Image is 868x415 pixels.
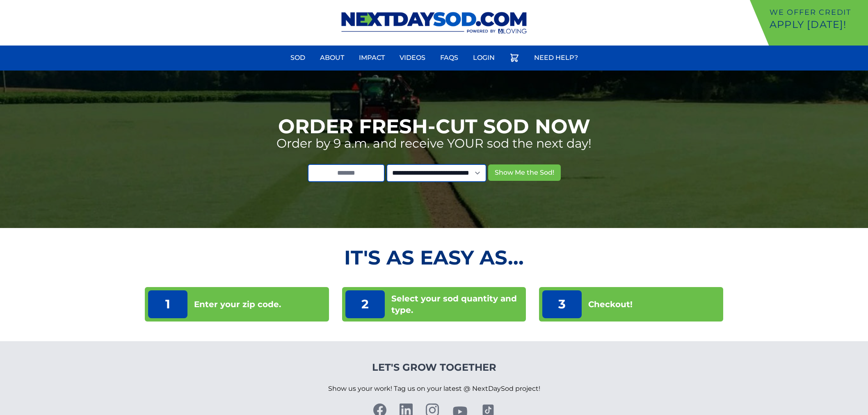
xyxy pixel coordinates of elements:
[488,164,561,181] button: Show Me the Sod!
[588,299,633,310] p: Checkout!
[148,290,187,318] p: 1
[328,361,540,374] h4: Let's Grow Together
[770,18,865,31] p: Apply [DATE]!
[286,48,310,68] a: Sod
[145,248,724,267] h2: It's as Easy As...
[276,136,592,151] p: Order by 9 a.m. and receive YOUR sod the next day!
[542,290,582,318] p: 3
[435,48,463,68] a: FAQs
[391,293,523,316] p: Select your sod quantity and type.
[529,48,583,68] a: Need Help?
[468,48,500,68] a: Login
[194,299,281,310] p: Enter your zip code.
[328,374,540,404] p: Show us your work! Tag us on your latest @ NextDaySod project!
[278,116,590,136] h1: Order Fresh-Cut Sod Now
[315,48,349,68] a: About
[354,48,390,68] a: Impact
[770,7,865,18] p: We offer Credit
[395,48,430,68] a: Videos
[345,290,385,318] p: 2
